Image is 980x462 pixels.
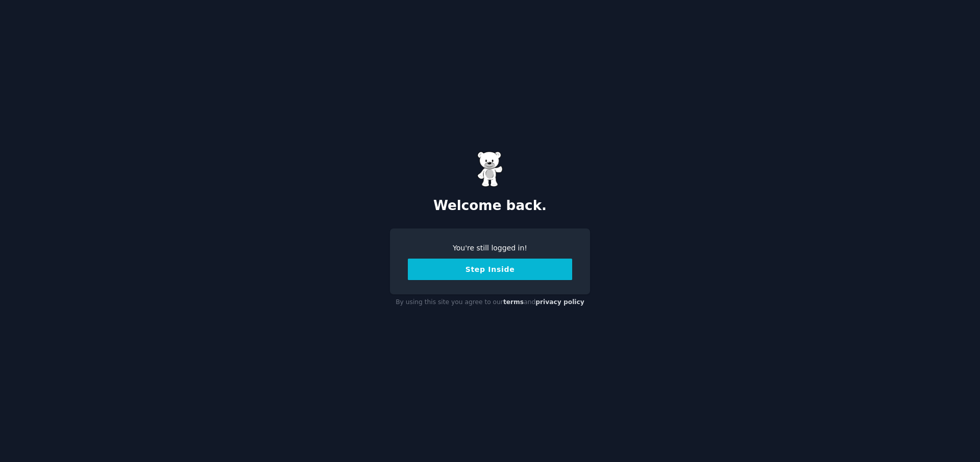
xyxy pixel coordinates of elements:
[390,198,590,214] h2: Welcome back.
[390,294,590,311] div: By using this site you agree to our and
[408,265,572,273] a: Step Inside
[408,259,572,280] button: Step Inside
[408,243,572,253] div: You're still logged in!
[477,151,503,187] img: Gummy Bear
[503,298,524,306] a: terms
[535,298,584,306] a: privacy policy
